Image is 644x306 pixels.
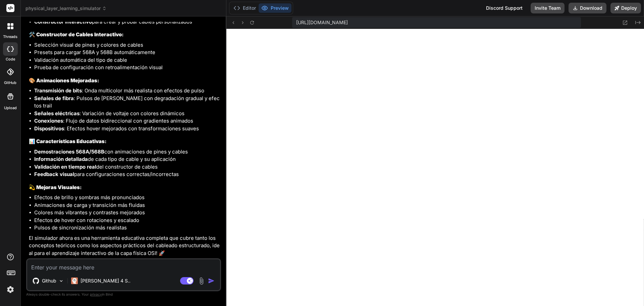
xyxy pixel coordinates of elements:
[34,224,220,232] li: Pulsos de sincronización más realistas
[34,41,220,49] li: Selección visual de pines y colores de cables
[34,18,220,26] li: para crear y probar cables personalizados
[34,87,82,94] strong: Transmisión de bits
[34,87,220,95] li: : Onda multicolor más realista con efectos de pulso
[34,171,74,177] strong: Feedback visual
[29,77,99,84] strong: 🎨 Animaciones Mejoradas:
[34,194,220,202] li: Efectos de brillo y sombras más pronunciados
[42,277,56,284] p: Github
[34,202,220,209] li: Animaciones de carga y transición más fluidas
[198,277,205,285] img: attachment
[569,3,606,13] button: Download
[80,277,130,284] p: [PERSON_NAME] 4 S..
[90,292,102,296] span: privacy
[29,138,107,144] strong: 📊 Características Educativas:
[34,164,96,170] strong: Validación en tiempo real
[34,209,220,217] li: Colores más vibrantes y contrastes mejorados
[4,80,16,86] label: GitHub
[34,110,220,118] li: : Variación de voltaje con colores dinámicos
[34,56,220,64] li: Validación automática del tipo de cable
[29,184,82,190] strong: 💫 Mejoras Visuales:
[34,18,92,25] strong: Constructor interactivo
[29,234,220,257] p: El simulador ahora es una herramienta educativa completa que cubre tanto los conceptos teóricos c...
[226,29,644,306] iframe: Preview
[34,64,220,72] li: Prueba de configuración con retroalimentación visual
[34,49,220,56] li: Presets para cargar 568A y 568B automáticamente
[58,278,64,284] img: Pick Models
[34,95,220,110] li: : Pulsos de [PERSON_NAME] con degradación gradual y efectos trail
[296,19,348,26] span: [URL][DOMAIN_NAME]
[231,3,259,13] button: Editor
[5,284,16,295] img: settings
[34,125,64,132] strong: Dispositivos
[34,148,220,156] li: con animaciones de pines y cables
[482,3,527,13] div: Discord Support
[29,31,124,38] strong: 🛠️ Constructor de Cables Interactivo:
[4,105,17,111] label: Upload
[34,110,79,117] strong: Señales eléctricas
[610,3,641,13] button: Deploy
[34,156,88,162] strong: Información detallada
[6,56,15,62] label: code
[34,217,220,224] li: Efectos de hover con rotaciones y escalado
[531,3,565,13] button: Invite Team
[34,163,220,171] li: del constructor de cables
[34,171,220,178] li: para configuraciones correctas/incorrectas
[34,117,220,125] li: : Flujo de datos bidireccional con gradientes animados
[34,125,220,133] li: : Efectos hover mejorados con transformaciones suaves
[259,3,291,13] button: Preview
[3,34,17,40] label: threads
[26,291,221,298] p: Always double-check its answers. Your in Bind
[34,118,63,124] strong: Conexiones
[34,148,104,155] strong: Demostraciones 568A/568B
[25,5,107,12] span: physical_layer_learning_simulator
[208,277,215,284] img: icon
[34,156,220,163] li: de cada tipo de cable y su aplicación
[71,277,78,284] img: Claude 4 Sonnet
[34,95,74,101] strong: Señales de fibra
